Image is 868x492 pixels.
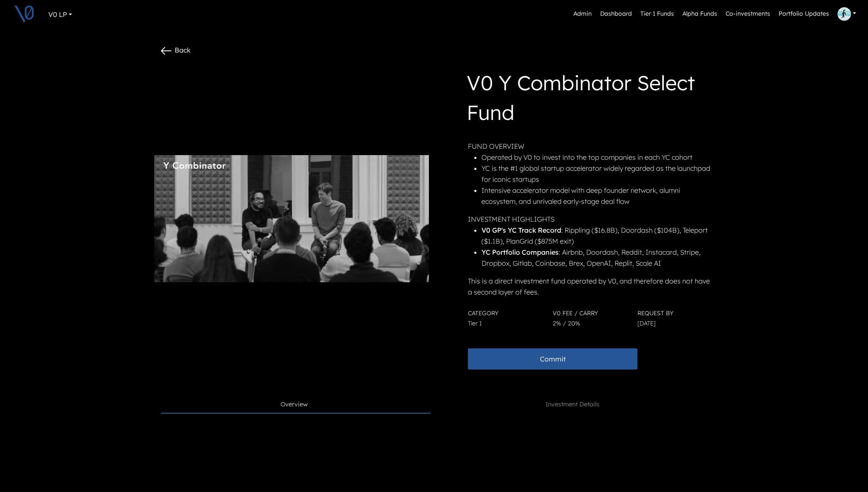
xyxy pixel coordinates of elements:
span: Overview [281,400,308,409]
strong: V0 GP's YC Track Record [481,226,561,234]
img: yc.png [154,155,429,282]
h1: V0 Y Combinator Select Fund [467,68,712,131]
strong: YC Portfolio Companies [481,248,559,256]
p: INVESTMENT HIGHLIGHTS [468,214,712,225]
a: Portfolio Updates [775,6,832,22]
span: Category [468,309,498,317]
span: [DATE] [637,320,656,327]
span: V0 LP [48,10,67,19]
button: Commit [468,348,637,370]
li: Operated by V0 to invest into the top companies in each YC cohort [481,152,712,163]
li: Intensive accelerator model with deep founder network, alumni ecosystem, and unrivaled early-stag... [481,185,712,207]
a: Back [159,46,191,54]
img: Fund Logo [163,162,226,170]
img: V0 logo [14,3,35,25]
li: YC is the #1 global startup accelerator widely regarded as the launchpad for iconic startups [481,163,712,185]
a: Tier 1 Funds [637,6,677,22]
a: V0 LP [45,6,75,23]
a: Alpha Funds [679,6,721,22]
span: Tier 1 [468,320,482,327]
span: Request By [637,309,673,317]
span: 2% / 20% [553,320,580,327]
li: : Airbnb, Doordash, Reddit, Instacard, Stripe, Dropbox, Gitlab, Coinbase, Brex, OpenAI, Replit, S... [481,247,712,269]
span: Investment Details [545,400,599,409]
p: FUND OVERVIEW [468,141,712,152]
li: : Rippling ($16.8B), Doordash ($104B), Teleport ($1.1B), PlanGrid ($875M exit) [481,225,712,247]
span: V0 Fee / Carry [553,309,598,317]
a: Admin [570,6,595,22]
p: This is a direct investment fund operated by V0, and therefore does not have a second layer of fees. [468,275,712,297]
a: Dashboard [597,6,635,22]
img: Profile [837,7,851,21]
a: Co-investments [722,6,773,22]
